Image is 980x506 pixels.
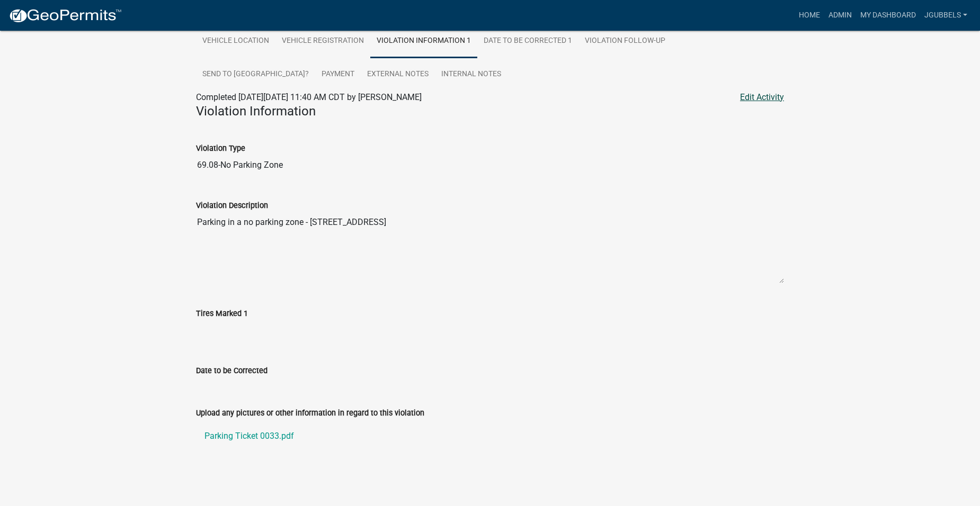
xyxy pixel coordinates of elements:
label: Violation Description [196,202,268,210]
a: Internal Notes [435,58,507,92]
a: My Dashboard [856,5,920,25]
a: Send to [GEOGRAPHIC_DATA]? [196,58,315,92]
a: jgubbels [920,5,972,25]
a: External Notes [361,58,435,92]
a: Violation Follow-up [578,24,672,58]
label: Date to be Corrected [196,367,268,375]
a: Date To Be Corrected 1 [477,24,578,58]
a: Home [795,5,824,25]
label: Violation Type [196,145,245,152]
label: Tires Marked 1 [196,310,248,318]
a: Violation Information 1 [370,24,477,58]
textarea: Parking in a no parking zone - [STREET_ADDRESS] [196,212,784,284]
a: Vehicle Location [196,24,275,58]
a: Parking Ticket 0033.pdf [196,423,784,449]
h4: Violation Information [196,104,784,119]
a: Admin [824,5,856,25]
span: Completed [DATE][DATE] 11:40 AM CDT by [PERSON_NAME] [196,92,422,102]
a: Payment [315,58,361,92]
a: Vehicle Registration [275,24,370,58]
a: Edit Activity [740,91,784,104]
label: Upload any pictures or other information in regard to this violation [196,410,424,417]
